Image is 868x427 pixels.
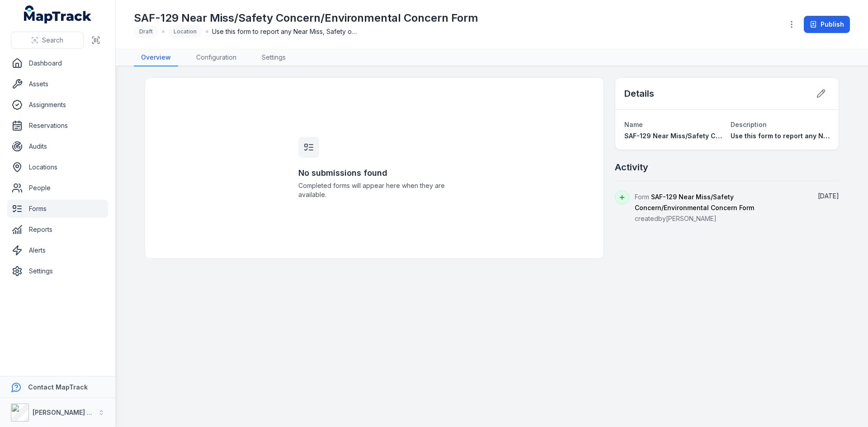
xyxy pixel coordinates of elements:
span: Form created by [PERSON_NAME] [635,193,754,222]
span: Name [624,121,643,128]
strong: [PERSON_NAME] Group [33,408,107,416]
span: SAF-129 Near Miss/Safety Concern/Environmental Concern Form [635,193,754,211]
h1: SAF-129 Near Miss/Safety Concern/Environmental Concern Form [134,11,478,25]
a: Overview [134,49,178,66]
a: Reservations [7,117,108,135]
span: [DATE] [818,192,839,200]
a: Settings [255,49,293,66]
strong: Contact MapTrack [28,383,88,391]
a: Assets [7,75,108,93]
h3: No submissions found [298,167,450,179]
a: Configuration [189,49,244,66]
span: Use this form to report any Near Miss, Safety or Environmental Concern [212,27,357,36]
button: Publish [804,16,850,33]
a: People [7,179,108,197]
a: Reports [7,221,108,239]
h2: Details [624,87,654,100]
span: SAF-129 Near Miss/Safety Concern/Environmental Concern Form [624,132,834,140]
a: Audits [7,137,108,155]
time: 9/10/2025, 12:27:35 PM [818,192,839,200]
span: Completed forms will appear here when they are available. [298,181,450,199]
span: Description [731,121,767,128]
a: Forms [7,200,108,218]
span: Search [42,36,63,45]
div: Location [168,25,202,38]
h2: Activity [615,161,648,174]
div: Draft [134,25,158,38]
a: Dashboard [7,54,108,72]
button: Search [11,32,84,49]
a: MapTrack [24,5,92,23]
a: Assignments [7,96,108,114]
a: Settings [7,262,108,280]
a: Alerts [7,241,108,259]
a: Locations [7,158,108,176]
